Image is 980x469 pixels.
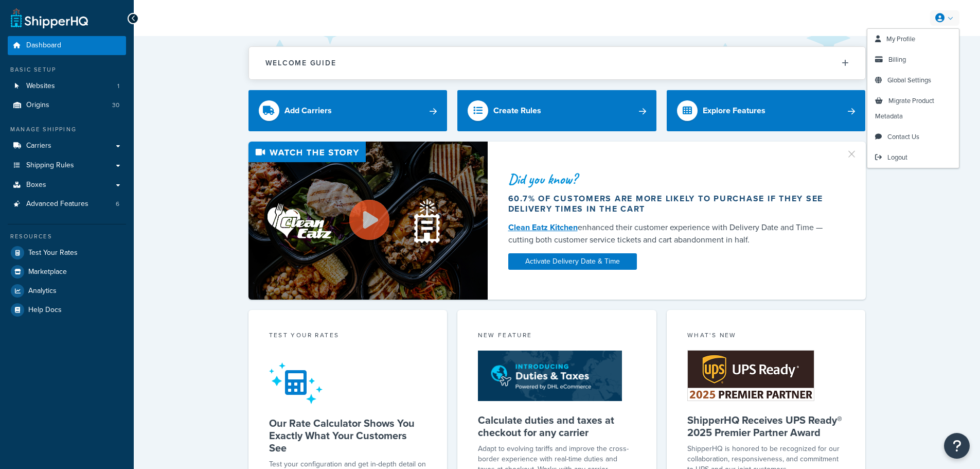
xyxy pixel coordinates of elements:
li: Websites [8,77,126,96]
span: Global Settings [887,75,931,85]
a: Add Carriers [248,90,448,131]
a: Contact Us [867,127,959,147]
h2: Welcome Guide [265,59,336,67]
h5: Calculate duties and taxes at checkout for any carrier [478,414,636,439]
span: Logout [887,152,907,162]
a: Advanced Features6 [8,195,126,214]
span: Origins [26,101,49,110]
div: Manage Shipping [8,125,126,134]
a: Clean Eatz Kitchen [508,221,578,233]
li: Advanced Features [8,195,126,214]
a: Boxes [8,176,126,195]
div: 60.7% of customers are more likely to purchase if they see delivery times in the cart [508,194,833,214]
h5: ShipperHQ Receives UPS Ready® 2025 Premier Partner Award [687,414,845,439]
button: Open Resource Center [944,433,970,459]
a: Shipping Rules [8,156,126,175]
span: Shipping Rules [26,161,74,170]
span: Billing [888,55,906,64]
div: enhanced their customer experience with Delivery Date and Time — cutting both customer service ti... [508,221,833,246]
div: Basic Setup [8,65,126,74]
span: Contact Us [887,132,919,142]
a: My Profile [867,29,959,49]
span: Carriers [26,142,51,150]
div: What's New [687,331,845,342]
a: Origins30 [8,96,126,115]
li: Origins [8,96,126,115]
span: Analytics [28,287,57,296]
div: Create Rules [493,103,541,118]
span: Marketplace [28,268,67,276]
span: Boxes [26,181,46,189]
a: Test Your Rates [8,244,126,262]
div: Add Carriers [284,103,332,118]
div: Explore Features [703,103,765,118]
span: Advanced Features [26,200,88,209]
a: Billing [867,49,959,70]
a: Activate Delivery Date & Time [508,253,637,270]
a: Websites1 [8,77,126,96]
a: Global Settings [867,70,959,91]
span: 1 [117,82,119,91]
a: Explore Features [667,90,866,131]
a: Migrate Product Metadata [867,91,959,127]
span: My Profile [886,34,915,44]
span: Websites [26,82,55,91]
a: Create Rules [457,90,656,131]
div: New Feature [478,331,636,342]
span: Dashboard [26,41,61,50]
span: Migrate Product Metadata [875,96,934,121]
img: Video thumbnail [248,142,488,300]
div: Test your rates [269,331,427,342]
h5: Our Rate Calculator Shows You Exactly What Your Customers See [269,417,427,454]
a: Analytics [8,282,126,300]
span: Help Docs [28,306,62,315]
span: 30 [112,101,119,110]
a: Help Docs [8,301,126,319]
a: Logout [867,147,959,168]
div: Resources [8,232,126,241]
span: 6 [116,200,119,209]
a: Carriers [8,136,126,155]
a: Marketplace [8,263,126,281]
span: Test Your Rates [28,249,78,257]
div: Did you know? [508,172,833,186]
a: Dashboard [8,36,126,55]
button: Welcome Guide [249,47,865,79]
